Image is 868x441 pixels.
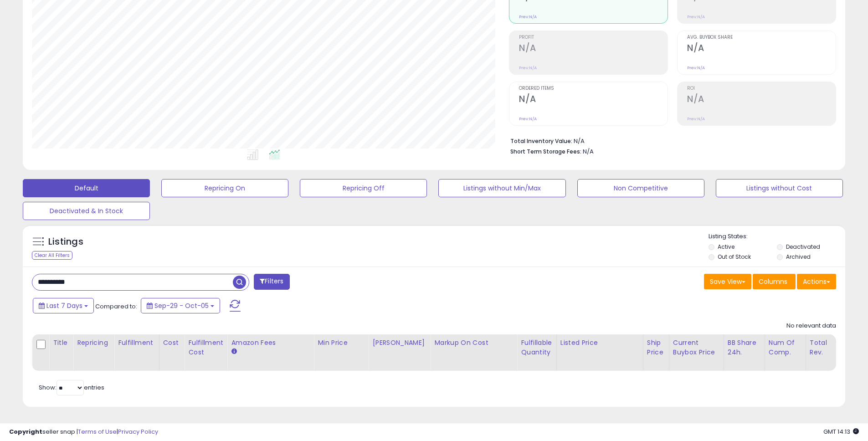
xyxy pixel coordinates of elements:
button: Actions [797,274,836,289]
h2: N/A [519,94,668,106]
span: Avg. Buybox Share [687,35,836,40]
small: Prev: N/A [519,14,537,20]
span: ROI [687,86,836,91]
div: [PERSON_NAME] [372,338,426,348]
div: Total Rev. [810,338,843,357]
div: Title [53,338,69,348]
button: Sep-29 - Oct-05 [141,298,220,313]
button: Repricing Off [300,179,427,197]
div: Current Buybox Price [673,338,720,357]
label: Active [718,243,734,251]
div: Cost [163,338,181,348]
span: Ordered Items [519,86,668,91]
div: Markup on Cost [434,338,513,348]
span: 2025-10-13 14:13 GMT [823,427,859,436]
a: Terms of Use [78,427,117,436]
div: Min Price [318,338,365,348]
div: No relevant data [786,322,836,330]
a: Privacy Policy [118,427,158,436]
small: Prev: N/A [687,116,705,122]
label: Out of Stock [718,253,751,261]
span: Show: entries [39,383,104,392]
button: Deactivated & In Stock [23,202,150,220]
h5: Listings [48,236,83,248]
span: Profit [519,35,668,40]
h2: N/A [687,43,836,55]
h2: N/A [519,43,668,55]
small: Prev: N/A [519,65,537,71]
button: Columns [753,274,796,289]
button: Repricing On [161,179,288,197]
div: BB Share 24h. [728,338,761,357]
label: Archived [786,253,811,261]
div: Fulfillment [118,338,155,348]
strong: Copyright [9,427,42,436]
small: Amazon Fees. [231,348,236,356]
div: Listed Price [560,338,639,348]
div: Fulfillment Cost [188,338,223,357]
button: Listings without Min/Max [438,179,565,197]
div: Clear All Filters [32,251,72,260]
small: Prev: N/A [519,116,537,122]
div: seller snap | | [9,428,158,436]
button: Non Competitive [577,179,704,197]
button: Save View [704,274,751,289]
p: Listing States: [709,232,845,241]
b: Total Inventory Value: [510,137,572,145]
div: Amazon Fees [231,338,310,348]
div: Num of Comp. [769,338,802,357]
small: Prev: N/A [687,65,705,71]
div: Ship Price [647,338,665,357]
button: Listings without Cost [716,179,843,197]
div: Repricing [77,338,110,348]
span: Sep-29 - Oct-05 [154,301,209,310]
span: Columns [759,277,787,286]
span: Last 7 Days [46,301,82,310]
button: Default [23,179,150,197]
label: Deactivated [786,243,820,251]
b: Short Term Storage Fees: [510,148,581,155]
button: Filters [254,274,289,290]
div: Fulfillable Quantity [521,338,552,357]
button: Last 7 Days [33,298,94,313]
span: Compared to: [95,302,137,311]
th: The percentage added to the cost of goods (COGS) that forms the calculator for Min & Max prices. [431,334,517,371]
h2: N/A [687,94,836,106]
span: N/A [583,147,594,156]
li: N/A [510,135,829,146]
small: Prev: N/A [687,14,705,20]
